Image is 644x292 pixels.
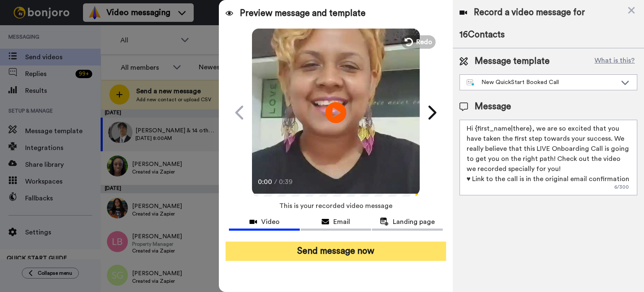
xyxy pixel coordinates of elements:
[261,217,280,227] span: Video
[226,242,446,261] button: Send message now
[258,177,273,187] span: 0:00
[274,177,277,187] span: /
[460,120,637,195] textarea: Hi {first_name|there}, we are so excited that you have taken the first step towards your success....
[592,55,637,68] button: What is this?
[333,217,350,227] span: Email
[475,55,550,68] span: Message template
[467,79,475,86] img: nextgen-template.svg
[393,217,435,227] span: Landing page
[467,78,617,87] div: New QuickStart Booked Call
[475,100,511,113] span: Message
[279,197,392,215] span: This is your recorded video message
[279,177,293,187] span: 0:39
